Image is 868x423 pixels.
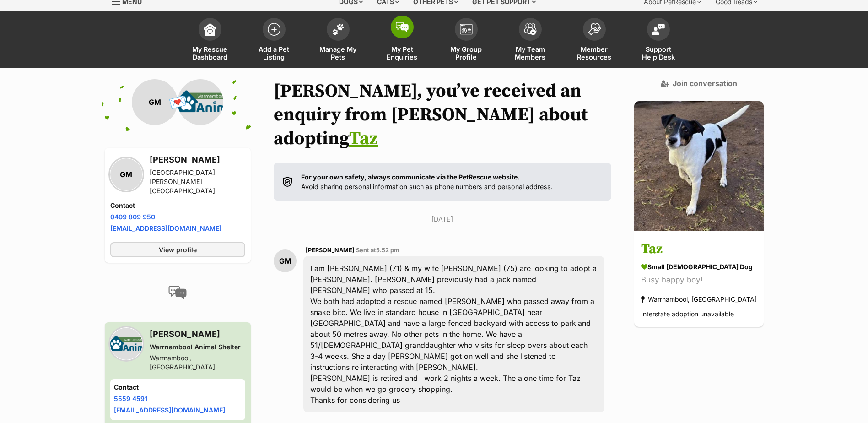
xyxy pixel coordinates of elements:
h3: [PERSON_NAME] [150,328,246,341]
div: GM [274,249,297,272]
span: My Team Members [510,45,551,61]
a: [EMAIL_ADDRESS][DOMAIN_NAME] [114,406,225,414]
div: GM [132,79,178,125]
a: View profile [110,242,246,257]
div: [GEOGRAPHIC_DATA][PERSON_NAME][GEOGRAPHIC_DATA] [150,168,246,195]
a: 5559 4591 [114,395,147,402]
img: member-resources-icon-8e73f808a243e03378d46382f2149f9095a855e16c252ad45f914b54edf8863c.svg [588,23,601,35]
span: Member Resources [574,45,615,61]
img: pet-enquiries-icon-7e3ad2cf08bfb03b45e93fb7055b45f3efa6380592205ae92323e6603595dc1f.svg [396,22,409,32]
span: Manage My Pets [318,45,359,61]
div: Warrnambool, [GEOGRAPHIC_DATA] [641,293,757,306]
img: dashboard-icon-eb2f2d2d3e046f16d808141f083e7271f6b2e854fb5c12c21221c1fb7104beca.svg [204,23,216,36]
p: Avoid sharing personal information such as phone numbers and personal address. [301,172,553,192]
span: Support Help Desk [638,45,679,61]
div: Busy happy boy! [641,274,757,287]
img: group-profile-icon-3fa3cf56718a62981997c0bc7e787c4b2cf8bcc04b72c1350f741eb67cf2f40e.svg [460,24,473,35]
div: GM [110,158,142,190]
img: Warrnambool Animal Shelter profile pic [178,79,223,125]
a: 0409 809 950 [110,213,155,221]
a: Manage My Pets [306,13,370,68]
span: My Rescue Dashboard [189,45,231,61]
span: My Pet Enquiries [382,45,423,61]
img: Taz [634,101,764,231]
div: Warrnambool Animal Shelter [150,342,246,352]
h3: [PERSON_NAME] [150,153,246,166]
a: Support Help Desk [626,13,690,68]
span: View profile [159,245,197,255]
span: Add a Pet Listing [253,45,295,61]
img: team-members-icon-5396bd8760b3fe7c0b43da4ab00e1e3bb1a5d9ba89233759b79545d2d3fc5d0d.svg [524,23,537,35]
h4: Contact [110,201,246,210]
span: [PERSON_NAME] [306,247,355,254]
a: My Group Profile [434,13,498,68]
a: Member Resources [562,13,626,68]
a: Taz [349,127,378,150]
h1: [PERSON_NAME], you’ve received an enquiry from [PERSON_NAME] about adopting [274,79,611,151]
img: conversation-icon-4a6f8262b818ee0b60e3300018af0b2d0b884aa5de6e9bcb8d3d4eeb1a70a7c4.svg [168,286,187,299]
span: 5:52 pm [376,247,399,254]
a: Taz small [DEMOGRAPHIC_DATA] Dog Busy happy boy! Warrnambool, [GEOGRAPHIC_DATA] Interstate adopti... [634,233,764,327]
span: Interstate adoption unavailable [641,310,734,318]
h3: Taz [641,239,757,260]
img: manage-my-pets-icon-02211641906a0b7f246fdf0571729dbe1e7629f14944591b6c1af311fb30b64b.svg [332,23,345,35]
div: small [DEMOGRAPHIC_DATA] Dog [641,262,757,272]
strong: For your own safety, always communicate via the PetRescue website. [301,173,520,181]
span: 💌 [167,92,188,112]
a: Join conversation [661,79,737,87]
h4: Contact [114,383,242,392]
a: Add a Pet Listing [242,13,306,68]
div: I am [PERSON_NAME] (71) & my wife [PERSON_NAME] (75) are looking to adopt a [PERSON_NAME]. [PERSO... [303,256,604,412]
img: Warrnambool Animal Shelter profile pic [110,328,142,360]
a: [EMAIL_ADDRESS][DOMAIN_NAME] [110,224,221,232]
a: My Team Members [498,13,562,68]
div: Warrnambool, [GEOGRAPHIC_DATA] [150,353,246,372]
a: My Pet Enquiries [370,13,434,68]
p: [DATE] [274,214,611,224]
span: My Group Profile [446,45,487,61]
a: My Rescue Dashboard [178,13,242,68]
span: Sent at [356,247,399,254]
img: help-desk-icon-fdf02630f3aa405de69fd3d07c3f3aa587a6932b1a1747fa1d2bba05be0121f9.svg [652,24,665,35]
img: add-pet-listing-icon-0afa8454b4691262ce3f59096e99ab1cd57d4a30225e0717b998d2c9b9846f56.svg [268,23,280,36]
